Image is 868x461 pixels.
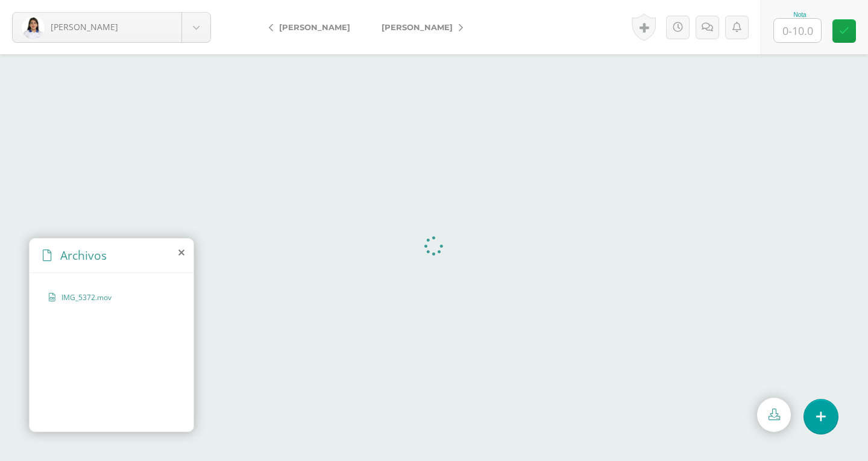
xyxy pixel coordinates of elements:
[279,22,350,32] span: [PERSON_NAME]
[382,22,453,32] span: [PERSON_NAME]
[60,247,107,263] span: Archivos
[13,13,210,42] a: [PERSON_NAME]
[259,13,366,42] a: [PERSON_NAME]
[773,11,826,18] div: Nota
[61,292,160,303] span: IMG_5372.mov
[51,21,118,33] span: [PERSON_NAME]
[774,19,821,42] input: 0-10.0
[366,13,473,42] a: [PERSON_NAME]
[178,248,184,257] i: close
[22,16,45,39] img: b666293b2706fdd3d6e93d99f2f00bb7.png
